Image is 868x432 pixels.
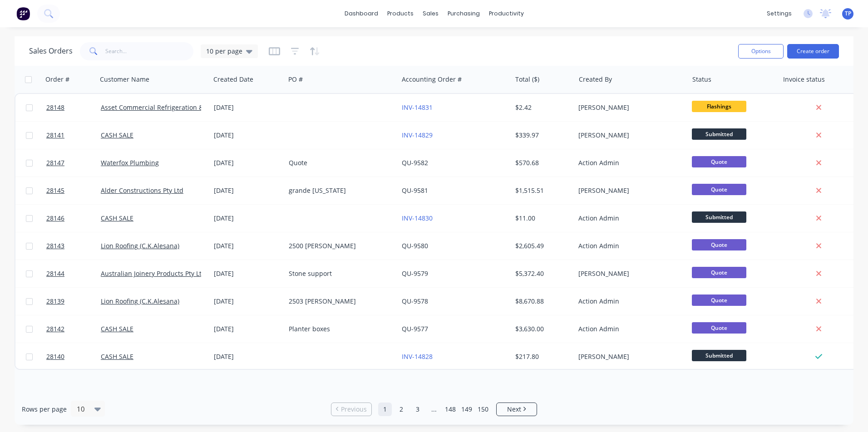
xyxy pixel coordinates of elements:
div: settings [762,7,796,20]
div: [DATE] [214,324,281,334]
span: 28142 [46,324,64,334]
a: Next page [497,405,537,414]
a: QU-9582 [402,158,428,167]
div: $8,670.88 [515,297,568,306]
a: 28147 [46,149,101,177]
a: Page 3 [411,403,424,416]
span: Rows per page [22,405,67,414]
span: TP [845,10,851,18]
a: Jump forward [427,403,441,416]
h1: Sales Orders [29,47,73,55]
div: Quote [289,158,390,167]
div: 2503 [PERSON_NAME] [289,297,390,306]
span: Quote [692,156,746,167]
a: Lion Roofing (C.K.Alesana) [101,241,179,250]
div: $1,515.51 [515,186,568,195]
div: [DATE] [214,214,281,223]
div: purchasing [443,7,484,20]
a: dashboard [340,7,383,20]
a: CASH SALE [101,214,133,222]
span: Submitted [692,128,746,140]
div: Accounting Order # [402,75,462,84]
a: CASH SALE [101,324,133,333]
input: Search... [105,42,194,60]
div: 2500 [PERSON_NAME] [289,241,390,250]
span: 28144 [46,269,64,278]
a: 28145 [46,177,101,204]
a: INV-14828 [402,352,433,361]
div: [PERSON_NAME] [578,103,679,112]
div: [DATE] [214,241,281,250]
div: [PERSON_NAME] [578,352,679,361]
span: 28146 [46,214,64,223]
a: Page 148 [444,403,457,416]
a: INV-14831 [402,103,433,112]
span: 28140 [46,352,64,361]
span: Submitted [692,211,746,223]
div: Action Admin [578,158,679,167]
a: INV-14829 [402,131,433,139]
div: $2,605.49 [515,241,568,250]
span: Previous [341,405,367,414]
a: 28148 [46,94,101,121]
div: $570.68 [515,158,568,167]
span: Quote [692,322,746,334]
a: Page 2 [395,403,408,416]
a: Page 150 [476,403,490,416]
button: Options [738,44,784,59]
ul: Pagination [327,403,541,416]
a: 28139 [46,288,101,315]
a: QU-9578 [402,297,428,305]
div: Customer Name [100,75,149,84]
div: Action Admin [578,324,679,334]
span: Quote [692,184,746,195]
span: 28147 [46,158,64,167]
div: [PERSON_NAME] [578,131,679,140]
span: Quote [692,239,746,250]
a: Waterfox Plumbing [101,158,159,167]
a: Previous page [331,405,371,414]
div: Action Admin [578,297,679,306]
div: [DATE] [214,158,281,167]
div: Created Date [213,75,253,84]
a: Asset Commercial Refrigeration & Air-Conditioning [101,103,255,112]
a: QU-9577 [402,324,428,333]
img: Factory [16,7,30,20]
a: 28144 [46,260,101,287]
span: 28139 [46,297,64,306]
div: products [383,7,418,20]
div: sales [418,7,443,20]
a: Page 149 [460,403,473,416]
div: [DATE] [214,352,281,361]
div: $217.80 [515,352,568,361]
span: 10 per page [206,46,242,56]
a: 28143 [46,232,101,260]
div: [DATE] [214,186,281,195]
a: CASH SALE [101,131,133,139]
div: grande [US_STATE] [289,186,390,195]
span: 28141 [46,131,64,140]
a: Lion Roofing (C.K.Alesana) [101,297,179,305]
a: 28146 [46,205,101,232]
span: 28143 [46,241,64,250]
div: PO # [288,75,303,84]
div: [DATE] [214,297,281,306]
a: QU-9580 [402,241,428,250]
div: $3,630.00 [515,324,568,334]
div: Order # [45,75,69,84]
span: Flashings [692,101,746,112]
div: productivity [484,7,528,20]
div: Status [692,75,711,84]
div: Stone support [289,269,390,278]
div: $339.97 [515,131,568,140]
span: Next [507,405,521,414]
div: Action Admin [578,241,679,250]
div: Total ($) [515,75,539,84]
div: [DATE] [214,269,281,278]
span: 28145 [46,186,64,195]
a: 28140 [46,343,101,370]
a: 28142 [46,315,101,343]
button: Create order [787,44,839,59]
div: [PERSON_NAME] [578,186,679,195]
span: Submitted [692,350,746,361]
